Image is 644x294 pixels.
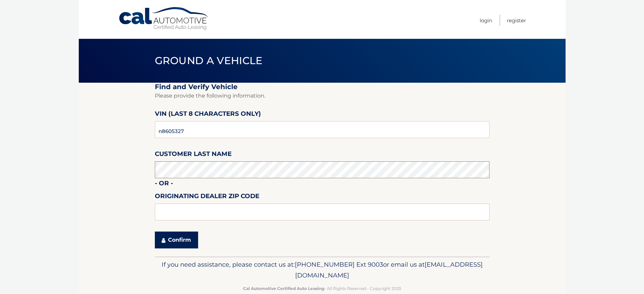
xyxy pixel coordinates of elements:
[159,259,485,281] p: If you need assistance, please contact us at: or email us at
[243,286,324,291] strong: Cal Automotive Certified Auto Leasing
[159,285,485,292] p: - All Rights Reserved - Copyright 2025
[480,15,492,26] a: Login
[155,109,261,121] label: VIN (last 8 characters only)
[118,7,210,31] a: Cal Automotive
[507,15,526,26] a: Register
[155,149,232,161] label: Customer Last Name
[155,91,490,101] p: Please provide the following information.
[155,54,263,67] span: Ground a Vehicle
[295,261,383,268] span: [PHONE_NUMBER] Ext 9003
[155,178,173,191] label: - or -
[155,83,490,91] h2: Find and Verify Vehicle
[155,232,198,248] button: Confirm
[155,191,259,204] label: Originating Dealer Zip Code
